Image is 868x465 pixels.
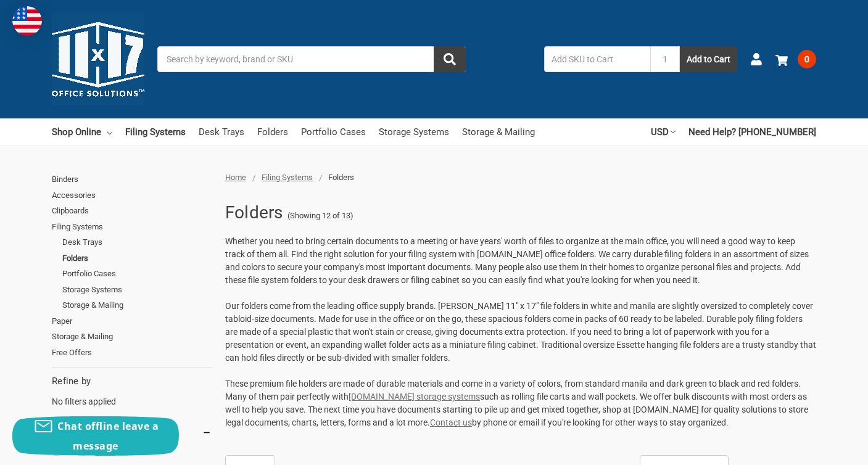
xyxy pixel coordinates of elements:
h1: Folders [225,197,283,229]
a: Storage & Mailing [462,118,535,146]
img: 11x17.com [52,13,144,105]
a: Portfolio Cases [301,118,366,146]
a: Storage & Mailing [62,297,212,313]
a: [DOMAIN_NAME] storage systems [349,392,480,401]
span: Folders [328,173,354,182]
a: Desk Trays [199,118,244,146]
a: Storage Systems [379,118,449,146]
span: 0 [798,50,816,68]
p: Our folders come from the leading office supply brands. [PERSON_NAME] 11" x 17" file folders in w... [225,300,816,364]
input: Search by keyword, brand or SKU [157,46,466,72]
a: Accessories [52,187,212,204]
div: No filters applied [52,374,212,408]
a: Storage Systems [62,282,212,298]
a: USD [651,118,676,146]
a: Need Help? [PHONE_NUMBER] [688,118,816,146]
a: Contact us [430,418,472,427]
a: Shop Online [52,118,112,146]
a: Binders [52,171,212,187]
h5: Refine by [52,374,212,389]
p: These premium file holders are made of durable materials and come in a variety of colors, from st... [225,377,816,429]
button: Chat offline leave a message [12,416,179,456]
a: Clipboards [52,203,212,219]
a: Filing Systems [52,219,212,235]
a: Filing Systems [125,118,186,146]
a: Storage & Mailing [52,329,212,345]
span: Chat offline leave a message [57,419,159,453]
img: duty and tax information for United States [12,6,42,36]
input: Add SKU to Cart [544,46,650,72]
a: 0 [775,43,816,75]
a: Filing Systems [262,173,313,182]
a: Portfolio Cases [62,266,212,282]
a: Desk Trays [62,234,212,250]
a: Free Offers [52,345,212,361]
a: Home [225,173,246,182]
span: (Showing 12 of 13) [287,210,353,222]
a: Folders [257,118,288,146]
a: Folders [62,250,212,266]
iframe: Google Customer Reviews [766,432,868,465]
a: Paper [52,313,212,329]
button: Add to Cart [680,46,737,72]
p: Whether you need to bring certain documents to a meeting or have years' worth of files to organiz... [225,235,816,287]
